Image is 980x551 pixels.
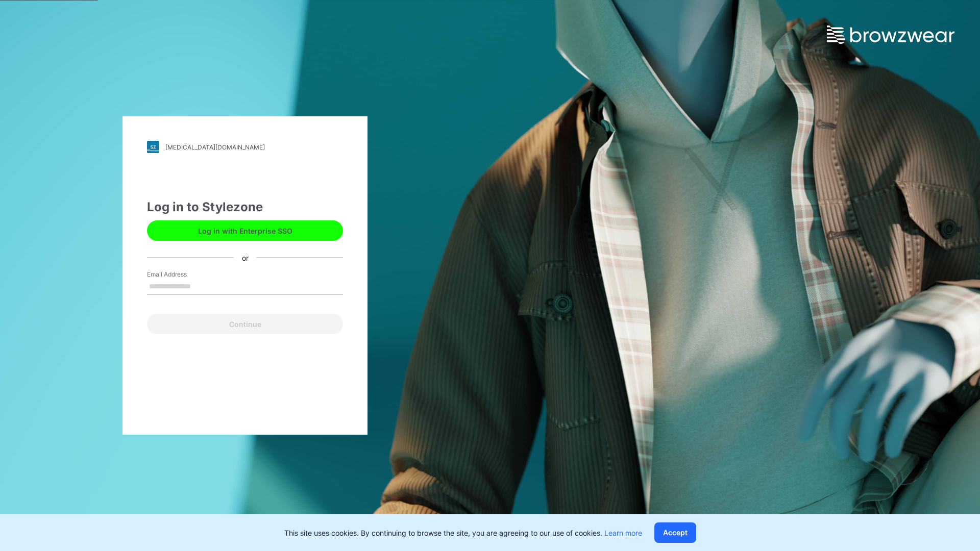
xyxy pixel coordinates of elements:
[147,220,343,241] button: Log in with Enterprise SSO
[147,141,343,153] a: [MEDICAL_DATA][DOMAIN_NAME]
[147,141,159,153] img: stylezone-logo.562084cfcfab977791bfbf7441f1a819.svg
[827,26,954,44] img: browzwear-logo.e42bd6dac1945053ebaf764b6aa21510.svg
[654,522,696,543] button: Accept
[147,198,343,216] div: Log in to Stylezone
[234,252,257,263] div: or
[147,270,218,279] label: Email Address
[604,529,642,537] a: Learn more
[165,143,265,151] div: [MEDICAL_DATA][DOMAIN_NAME]
[284,528,642,538] p: This site uses cookies. By continuing to browse the site, you are agreeing to our use of cookies.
